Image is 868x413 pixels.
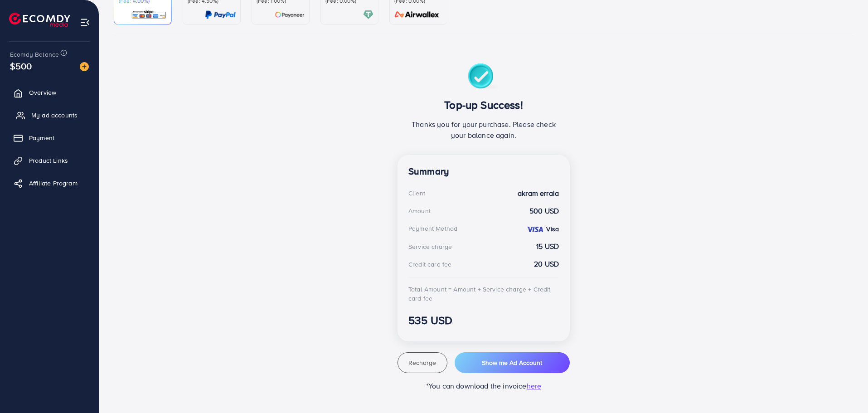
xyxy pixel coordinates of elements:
img: card [363,10,373,20]
strong: 15 USD [536,241,559,252]
div: Total Amount = Amount + Service charge + Credit card fee [408,285,559,303]
a: Overview [7,83,92,102]
img: card [392,10,442,20]
button: Show me Ad Account [455,352,570,373]
img: success [468,63,500,91]
strong: 500 USD [529,206,559,216]
div: Credit card fee [408,260,451,269]
button: Recharge [398,352,447,373]
p: Thanks you for your purchase. Please check your balance again. [408,119,559,141]
h3: Top-up Success! [408,98,559,112]
a: My ad accounts [7,106,92,124]
img: menu [80,17,90,28]
h4: Summary [408,166,559,177]
strong: akram erraia [518,188,559,199]
strong: Visa [546,224,559,233]
p: *You can download the invoice [398,380,570,391]
span: Show me Ad Account [482,358,542,367]
span: Product Links [29,156,68,165]
img: credit [526,226,544,233]
div: Amount [408,206,431,215]
span: here [527,381,542,391]
div: Client [408,189,425,198]
span: Overview [29,88,56,97]
a: Product Links [7,151,92,170]
span: $500 [10,59,32,73]
span: Ecomdy Balance [10,50,59,59]
span: My ad accounts [31,111,78,120]
img: logo [9,13,70,27]
strong: 20 USD [534,259,559,269]
span: Affiliate Program [29,179,78,188]
img: card [131,10,167,20]
a: Affiliate Program [7,174,92,192]
span: Payment [29,133,54,142]
div: Service charge [408,242,452,251]
img: card [205,10,236,20]
img: image [80,62,89,71]
a: Payment [7,129,92,147]
img: card [275,10,305,20]
iframe: Chat [829,372,861,406]
span: Recharge [408,358,436,367]
h3: 535 USD [408,314,559,327]
div: Payment Method [408,224,457,233]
